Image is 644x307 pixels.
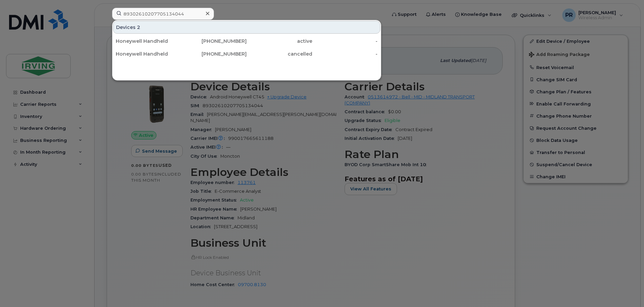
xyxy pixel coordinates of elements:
[113,21,380,34] div: Devices
[312,38,378,44] div: -
[116,51,181,57] div: Honeywell Handheld
[312,51,378,57] div: -
[112,8,214,20] input: Find something...
[181,51,247,57] div: [PHONE_NUMBER]
[113,48,380,60] a: Honeywell Handheld[PHONE_NUMBER]cancelled-
[247,51,312,57] div: cancelled
[181,38,247,44] div: [PHONE_NUMBER]
[247,38,312,44] div: active
[113,35,380,47] a: Honeywell Handheld[PHONE_NUMBER]active-
[116,38,181,44] div: Honeywell Handheld
[137,24,140,31] span: 2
